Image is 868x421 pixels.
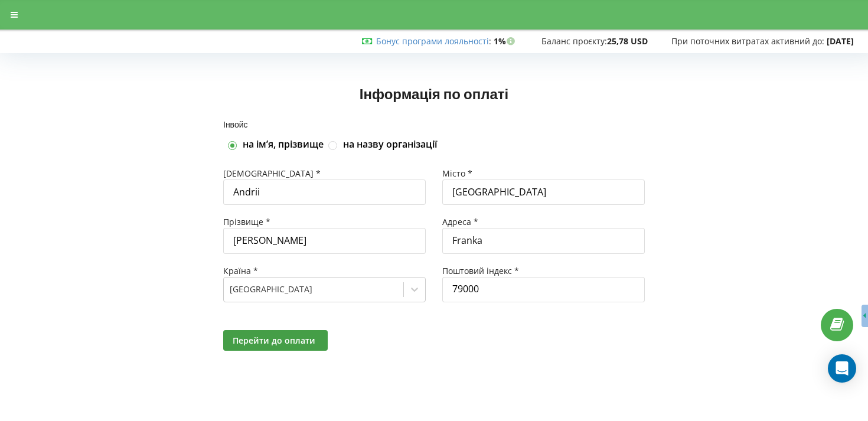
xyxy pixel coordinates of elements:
a: Бонус програми лояльності [376,35,489,47]
span: [DEMOGRAPHIC_DATA] * [223,168,321,179]
span: Прізвище * [223,216,270,227]
span: Поштовий індекс * [442,265,519,276]
strong: 1% [494,35,518,47]
button: Перейти до оплати [223,330,328,351]
label: на назву організації [343,138,437,151]
span: Перейти до оплати [233,335,315,346]
span: Інвойс [223,119,248,129]
span: Країна * [223,265,258,276]
span: Місто * [442,168,472,179]
label: на імʼя, прізвище [243,138,324,151]
strong: [DATE] [827,35,854,47]
span: Інформація по оплаті [360,85,508,102]
span: При поточних витратах активний до: [671,35,824,47]
div: Open Intercom Messenger [828,354,856,383]
span: Баланс проєкту: [541,35,607,47]
strong: 25,78 USD [607,35,648,47]
span: : [376,35,491,47]
span: Адреса * [442,216,478,227]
